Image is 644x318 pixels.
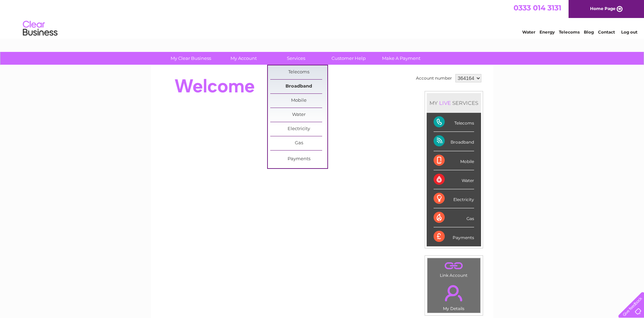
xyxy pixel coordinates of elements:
[373,52,430,65] a: Make A Payment
[270,152,327,166] a: Payments
[434,170,474,189] div: Water
[429,260,479,272] a: .
[514,3,561,12] a: 0333 014 3131
[414,72,454,84] td: Account number
[584,29,594,35] a: Blog
[438,100,452,106] div: LIVE
[270,94,327,108] a: Mobile
[270,65,327,79] a: Telecoms
[270,136,327,150] a: Gas
[22,18,58,39] img: logo.png
[162,52,219,65] a: My Clear Business
[270,108,327,122] a: Water
[215,52,272,65] a: My Account
[427,258,481,280] td: Link Account
[434,227,474,246] div: Payments
[598,29,615,35] a: Contact
[159,4,486,34] div: Clear Business is a trading name of Verastar Limited (registered in [GEOGRAPHIC_DATA] No. 3667643...
[320,52,377,65] a: Customer Help
[429,281,479,305] a: .
[434,189,474,208] div: Electricity
[434,151,474,170] div: Mobile
[539,29,555,35] a: Energy
[522,29,535,35] a: Water
[270,122,327,136] a: Electricity
[427,279,481,313] td: My Details
[434,113,474,132] div: Telecoms
[621,29,637,35] a: Log out
[559,29,580,35] a: Telecoms
[270,80,327,93] a: Broadband
[434,208,474,227] div: Gas
[427,93,481,113] div: MY SERVICES
[267,52,325,65] a: Services
[434,132,474,151] div: Broadband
